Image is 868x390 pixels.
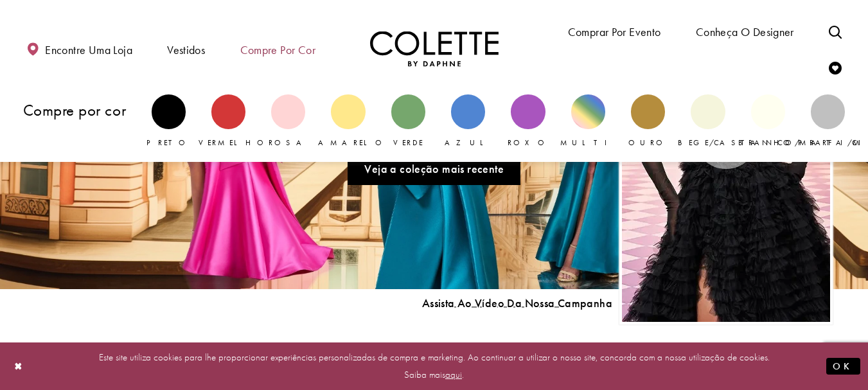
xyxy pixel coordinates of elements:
[826,49,845,85] a: Verificar lista de desejos
[696,24,794,39] font: Conheça o designer
[391,94,425,148] a: Verde
[451,94,485,148] a: Azul
[691,94,725,148] a: Bege/Castanho
[445,137,492,148] font: Azul
[318,137,386,148] font: Amarelo
[628,137,668,148] font: Ouro
[421,296,612,310] span: Reproduzir vídeo do slide nº 15
[422,296,612,311] font: Assista ao vídeo da nossa campanha
[833,360,854,373] font: OK
[445,368,462,381] a: aqui
[693,13,797,49] a: Conheça o designer
[571,94,605,148] a: Multi
[678,137,797,148] font: Bege/Castanho
[8,355,30,378] button: Fechar diálogo
[211,94,245,148] a: Vermelho
[269,137,308,148] font: Rosa
[237,31,319,67] span: Compre por cor
[565,13,664,49] span: Comprar por evento
[23,31,136,67] a: Encontre uma loja
[560,137,616,148] font: Multi
[271,94,305,148] a: Rosa
[738,137,864,148] font: Branco/Marfim
[751,94,785,148] a: Branco/Marfim
[240,42,315,57] font: Compre por cor
[152,94,186,148] a: Preto
[826,13,845,49] a: Alternar pesquisa
[167,42,205,57] font: Vestidos
[508,137,549,148] font: Roxo
[826,358,860,375] button: Enviar diálogo
[331,94,365,148] a: Amarelo
[23,100,127,121] font: Compre por cor
[146,137,190,148] font: Preto
[811,94,845,148] a: Prata/Cinza
[45,42,132,57] font: Encontre uma loja
[199,137,269,148] font: Vermelho
[511,94,545,148] a: Roxo
[568,24,661,39] font: Comprar por evento
[631,94,665,148] a: Ouro
[99,351,770,381] font: Este site utiliza cookies para lhe proporcionar experiências personalizadas de compra e marketing...
[370,31,499,67] img: Colette por Daphne
[370,31,499,67] a: Visite a página inicial
[249,146,619,191] ul: Links do controle deslizante
[364,161,504,176] font: Veja a coleção mais recente
[348,152,520,186] a: Veja a nova coleção A Chique Escape, todos os novos estilos para a primavera de 2025
[462,368,464,381] font: .
[164,31,208,67] span: Vestidos
[393,137,423,148] font: Verde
